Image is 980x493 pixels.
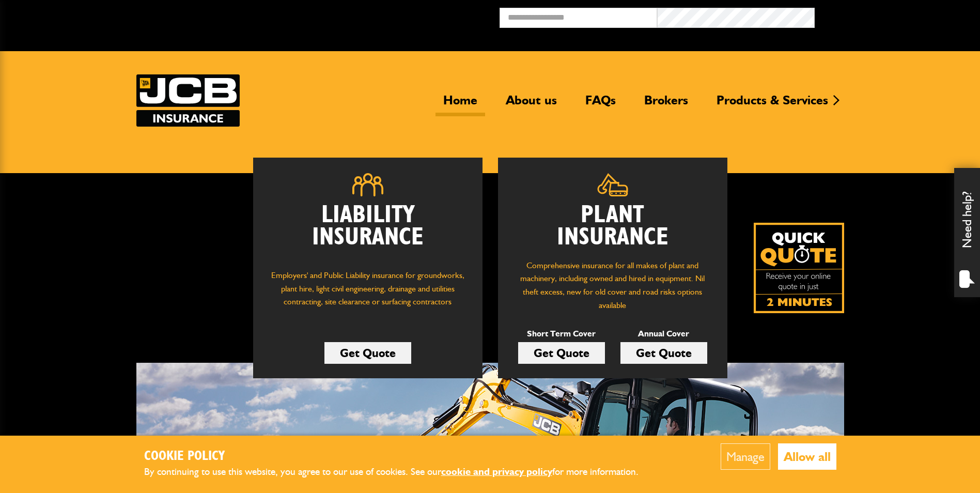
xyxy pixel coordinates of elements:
button: Allow all [778,443,836,470]
p: Annual Cover [620,327,707,341]
a: Products & Services [709,93,836,116]
a: FAQs [578,93,624,116]
p: By continuing to use this website, you agree to our use of cookies. See our for more information. [144,464,656,480]
button: Broker Login [815,8,972,24]
img: JCB Insurance Services logo [136,74,240,127]
h2: Liability Insurance [269,204,467,259]
a: Get Quote [620,342,707,364]
a: Get Quote [518,342,605,364]
h2: Cookie Policy [144,449,656,465]
a: cookie and privacy policy [441,466,552,477]
a: Get Quote [324,342,411,364]
a: About us [498,93,565,116]
a: Home [435,93,485,116]
p: Employers' and Public Liability insurance for groundworks, plant hire, light civil engineering, d... [269,269,467,318]
div: Need help? [954,168,980,297]
p: Short Term Cover [518,327,605,341]
h2: Plant Insurance [514,204,712,249]
a: JCB Insurance Services [136,74,240,127]
img: Quick Quote [754,223,844,313]
p: Comprehensive insurance for all makes of plant and machinery, including owned and hired in equipm... [514,259,712,312]
a: Get your insurance quote isn just 2-minutes [754,223,844,313]
a: Brokers [636,93,696,116]
button: Manage [721,443,770,470]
